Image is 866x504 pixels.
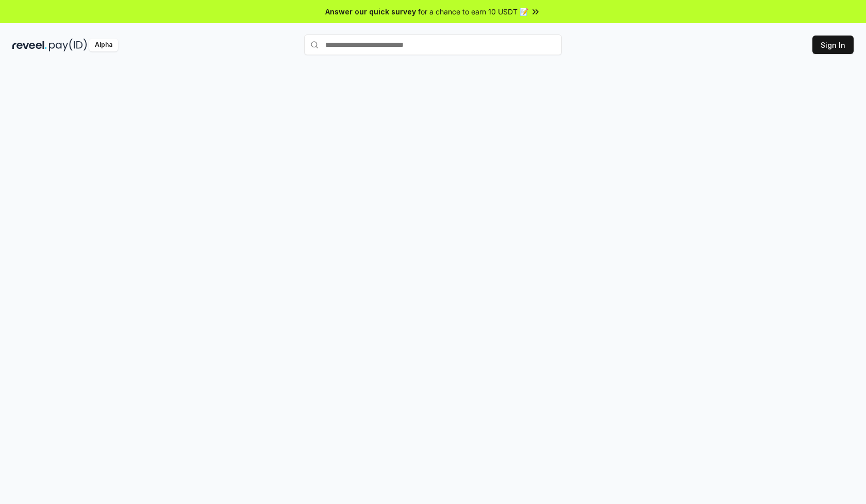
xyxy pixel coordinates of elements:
[89,39,118,51] div: Alpha
[12,39,47,51] img: reveel_dark
[418,6,528,17] span: for a chance to earn 10 USDT 📝
[325,6,416,17] span: Answer our quick survey
[49,39,87,51] img: pay_id
[812,36,854,54] button: Sign In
